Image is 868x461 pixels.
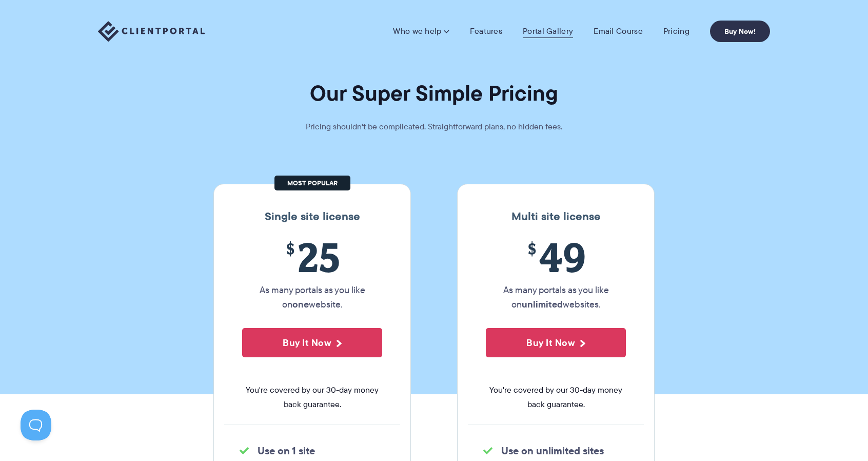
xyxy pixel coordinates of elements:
a: Buy Now! [710,21,770,42]
span: 49 [486,234,626,280]
strong: Use on unlimited sites [501,443,604,458]
strong: unlimited [522,297,563,311]
span: You're covered by our 30-day money back guarantee. [242,383,382,412]
strong: Use on 1 site [258,443,315,458]
button: Buy It Now [242,328,382,357]
span: 25 [242,234,382,280]
p: As many portals as you like on website. [242,283,382,312]
a: Features [470,26,502,36]
a: Email Course [594,26,643,36]
span: You're covered by our 30-day money back guarantee. [486,383,626,412]
h3: Single site license [224,210,400,223]
h3: Multi site license [468,210,644,223]
a: Who we help [393,26,449,36]
strong: one [292,297,309,311]
p: As many portals as you like on websites. [486,283,626,312]
p: Pricing shouldn't be complicated. Straightforward plans, no hidden fees. [280,120,588,134]
iframe: Toggle Customer Support [21,410,51,440]
a: Pricing [663,26,689,36]
a: Portal Gallery [523,26,573,36]
button: Buy It Now [486,328,626,357]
